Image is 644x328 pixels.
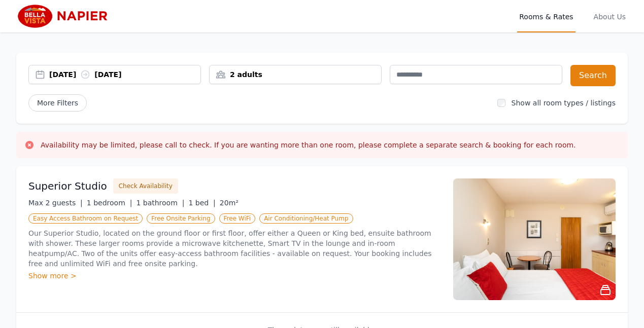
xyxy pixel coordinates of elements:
span: Free Onsite Parking [147,213,215,224]
h3: Superior Studio [28,179,107,193]
label: Show all room types / listings [512,99,616,107]
p: Our Superior Studio, located on the ground floor or first floor, offer either a Queen or King bed... [28,228,441,269]
span: 1 bedroom | [87,199,132,207]
span: Max 2 guests | [28,199,83,207]
span: 1 bed | [188,199,215,207]
span: Air Conditioning/Heat Pump [259,213,353,224]
div: 2 adults [210,69,381,80]
button: Search [570,65,616,86]
span: More Filters [28,94,87,112]
div: [DATE] [DATE] [49,69,200,80]
span: Free WiFi [219,213,256,224]
span: Easy Access Bathroom on Request [28,213,143,224]
div: Show more > [28,271,441,281]
h3: Availability may be limited, please call to check. If you are wanting more than one room, please ... [41,140,576,150]
img: Bella Vista Napier [16,4,114,28]
span: 1 bathroom | [136,199,184,207]
span: 20m² [220,199,239,207]
button: Check Availability [113,178,178,194]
